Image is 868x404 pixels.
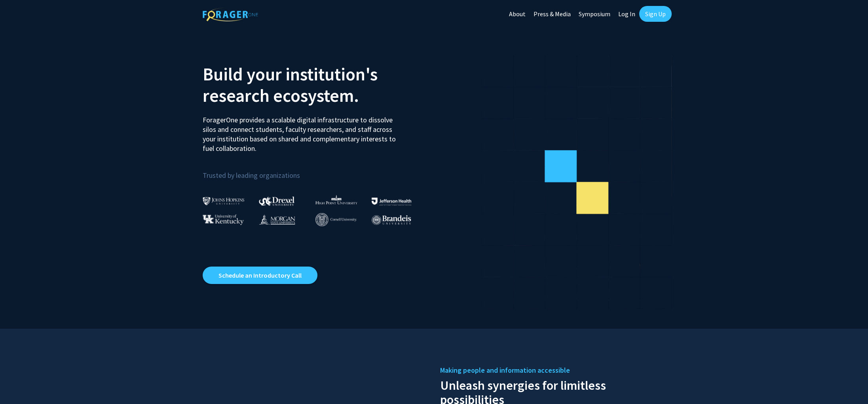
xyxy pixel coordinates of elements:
[315,195,357,204] img: High Point University
[203,160,428,181] p: Trusted by leading organizations
[6,368,34,398] iframe: Chat
[315,213,357,226] img: Cornell University
[203,63,428,106] h2: Build your institution's research ecosystem.
[203,267,317,284] a: Opens in a new tab
[372,215,411,225] img: Brandeis University
[203,197,245,205] img: Johns Hopkins University
[440,364,666,376] h5: Making people and information accessible
[259,196,294,206] img: Drexel University
[259,214,295,225] img: Morgan State University
[203,109,401,153] p: ForagerOne provides a scalable digital infrastructure to dissolve silos and connect students, fac...
[203,8,258,21] img: ForagerOne Logo
[203,214,244,225] img: University of Kentucky
[372,198,411,205] img: Thomas Jefferson University
[639,6,672,22] a: Sign Up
